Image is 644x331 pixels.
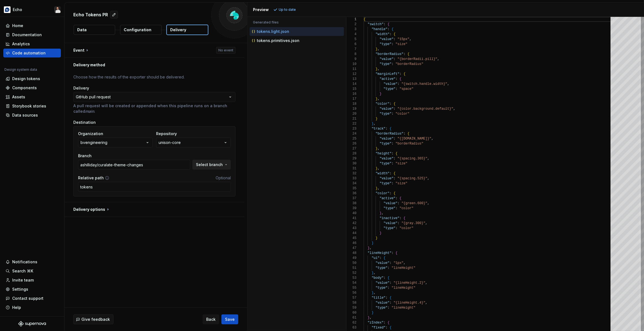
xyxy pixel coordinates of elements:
span: , [448,82,449,86]
div: unison-core [159,140,181,145]
div: Invite team [12,277,34,283]
span: "type" [380,142,392,146]
span: : [395,196,397,200]
span: { [404,216,405,220]
p: Up to date [279,7,296,12]
span: "{spacing.525}" [398,177,428,180]
span: , [426,281,428,285]
svg: Supernova Logo [18,321,46,327]
span: : [384,276,386,280]
span: "color" [376,102,389,106]
span: "lineHeight" [392,266,415,270]
span: "height" [376,152,392,156]
span: { [364,17,366,21]
span: "size" [395,42,407,46]
div: Contact support [12,296,43,301]
span: "lineHeight" [392,306,415,310]
span: : [392,251,394,255]
span: "handle" [372,27,388,31]
span: : [394,137,395,141]
a: Storybook stories [3,102,61,111]
span: "type" [376,306,387,310]
div: 2 [346,22,356,27]
div: 32 [346,171,356,176]
span: : [398,201,400,205]
div: 51 [346,266,356,270]
span: : [394,177,395,180]
span: "value" [380,157,394,161]
span: { [390,127,392,131]
button: Data [74,25,115,35]
img: d177ba8e-e3fd-4a4c-acd4-2f63079db987.png [4,6,11,13]
span: , [378,186,380,190]
span: } [376,186,377,190]
span: { [395,152,397,156]
button: tokens.primitives.json [250,38,344,44]
span: : [392,62,394,66]
span: : [392,152,394,156]
div: 58 [346,300,356,305]
span: "value" [376,281,389,285]
span: : [404,52,405,56]
span: : [394,57,395,61]
div: 38 [346,201,356,206]
span: { [384,256,386,260]
span: "value" [384,82,397,86]
label: Branch [78,153,92,159]
div: 16 [346,91,356,96]
span: "value" [384,201,397,205]
div: 33 [346,176,356,181]
span: } [376,167,377,170]
span: "value" [380,137,394,141]
label: Repository [156,131,177,136]
p: Data [77,27,87,33]
span: "type" [380,182,392,185]
span: "type" [376,286,387,290]
button: Give feedback [73,314,113,324]
span: "color" [376,191,389,195]
p: tokens.primitives.json [257,38,299,43]
span: "title" [372,296,386,300]
span: : [398,82,400,86]
span: } [376,236,377,240]
div: 23 [346,126,356,131]
button: Help [3,303,61,312]
span: "value" [376,261,389,265]
span: "{spacing.365}" [398,157,428,161]
div: 56 [346,290,356,295]
span: , [453,107,455,111]
span: "value" [380,57,394,61]
span: } [380,211,382,215]
div: 4 [346,32,356,37]
span: "size" [395,182,407,185]
span: "switch" [368,22,384,26]
div: 54 [346,280,356,285]
span: "space" [400,87,413,91]
span: } [376,97,377,101]
div: 53 [346,275,356,280]
button: Delivery [166,25,208,35]
button: Contact support [3,294,61,303]
span: : [395,77,397,81]
span: "active" [380,77,396,81]
span: "lineHeight" [392,286,415,290]
span: : [380,256,382,260]
div: 18 [346,101,356,106]
div: Documentation [12,32,42,38]
div: Components [12,85,37,91]
span: { [400,77,402,81]
span: , [374,122,376,126]
span: : [395,206,397,210]
button: bvengineering [78,138,153,148]
a: Design tokens [3,74,61,83]
div: Home [12,23,23,28]
a: Code automation [3,49,61,57]
span: : [388,306,390,310]
span: "marginLeft" [376,72,399,76]
div: 24 [346,131,356,136]
div: 3 [346,27,356,32]
span: Give feedback [81,317,110,322]
div: 22 [346,121,356,126]
div: 21 [346,116,356,121]
div: 42 [346,221,356,226]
